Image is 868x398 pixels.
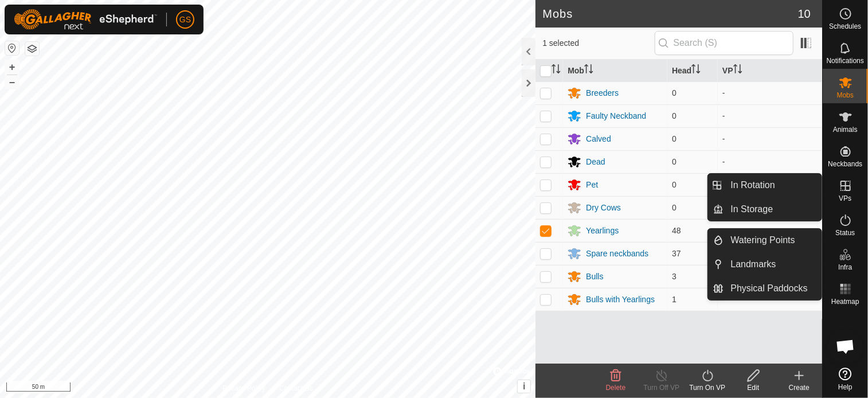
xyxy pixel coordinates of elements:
div: Dry Cows [586,202,621,214]
li: In Storage [708,198,822,221]
a: In Storage [724,198,822,221]
th: Head [667,60,718,82]
span: 0 [672,203,677,212]
span: Delete [606,384,626,392]
td: - [718,104,822,127]
li: Watering Points [708,229,822,252]
p-sorticon: Activate to sort [552,66,561,75]
span: Animals [833,126,858,133]
button: – [5,75,19,89]
span: Infra [838,264,852,271]
button: i [518,380,530,393]
span: Physical Paddocks [731,282,808,295]
li: In Rotation [708,174,822,197]
th: Mob [563,60,667,82]
div: Calved [586,133,611,145]
span: 0 [672,180,677,189]
span: 1 selected [542,37,654,49]
a: Watering Points [724,229,822,252]
a: Contact Us [279,383,313,393]
span: GS [179,14,191,26]
div: Turn Off VP [639,383,685,393]
td: - [718,81,822,104]
span: Mobs [837,92,854,99]
span: 0 [672,111,677,120]
div: Bulls with Yearlings [586,294,655,306]
a: In Rotation [724,174,822,197]
span: Watering Points [731,233,795,247]
li: Physical Paddocks [708,277,822,300]
input: Search (S) [655,31,793,55]
div: Dead [586,156,605,168]
a: Landmarks [724,253,822,276]
div: Pet [586,179,598,191]
button: Reset Map [5,41,19,55]
span: Help [838,384,853,391]
img: Gallagher Logo [14,9,157,30]
span: 37 [672,249,681,258]
th: VP [718,60,822,82]
span: 0 [672,88,677,97]
div: Spare neckbands [586,248,648,260]
a: Help [823,363,868,395]
td: - [718,127,822,150]
div: Bulls [586,271,603,283]
div: Yearlings [586,225,619,237]
p-sorticon: Activate to sort [733,66,742,75]
span: Landmarks [731,257,776,271]
span: VPs [839,195,851,202]
button: Map Layers [25,42,39,56]
span: Neckbands [828,161,862,167]
a: Privacy Policy [222,383,265,393]
span: 48 [672,226,681,235]
h2: Mobs [542,7,797,21]
span: 3 [672,272,677,281]
span: In Storage [731,202,773,216]
span: 0 [672,157,677,166]
span: 1 [672,295,677,304]
div: Breeders [586,87,619,99]
span: Notifications [827,57,864,64]
a: Physical Paddocks [724,277,822,300]
p-sorticon: Activate to sort [584,66,593,75]
span: 0 [672,134,677,143]
li: Landmarks [708,253,822,276]
div: Turn On VP [685,383,730,393]
p-sorticon: Activate to sort [691,66,701,75]
span: In Rotation [731,178,775,192]
div: Faulty Neckband [586,110,646,122]
div: Edit [730,383,776,393]
span: Status [835,229,855,236]
span: Schedules [829,23,861,30]
span: Heatmap [831,298,859,305]
div: Open chat [828,329,863,364]
td: - [718,150,822,173]
span: 10 [798,5,811,22]
span: i [523,381,525,391]
button: + [5,60,19,74]
div: Create [776,383,822,393]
